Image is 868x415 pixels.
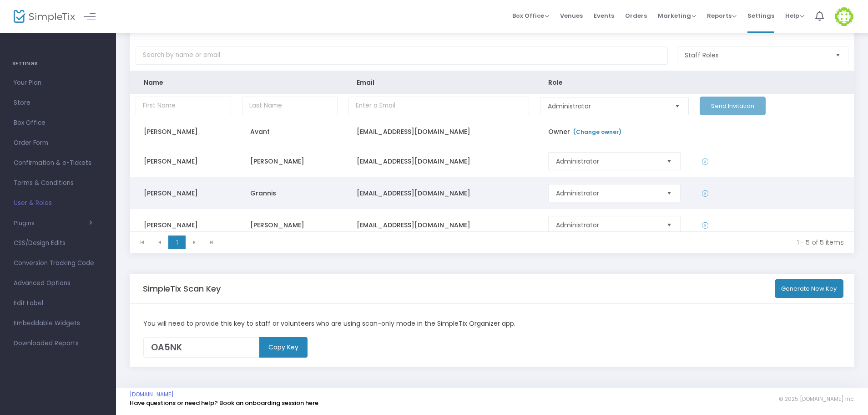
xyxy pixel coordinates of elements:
[512,11,549,20] span: Box Office
[14,117,102,129] span: Box Office
[130,177,237,209] td: [PERSON_NAME]
[259,337,308,358] m-button: Copy Key
[130,71,854,231] div: Data table
[548,127,624,136] span: Owner
[14,97,102,109] span: Store
[136,46,668,65] input: Search by name or email
[130,118,237,145] td: [PERSON_NAME]
[168,236,186,249] span: Page 1
[663,153,676,170] button: Select
[14,197,102,209] span: User & Roles
[572,128,621,136] a: (Change owner)
[237,177,343,209] td: Grannis
[832,46,844,64] button: Select
[625,4,647,27] span: Orders
[556,157,658,166] span: Administrator
[779,395,854,403] span: © 2025 [DOMAIN_NAME] Inc.
[14,277,102,289] span: Advanced Options
[343,145,535,177] td: [EMAIL_ADDRESS][DOMAIN_NAME]
[707,11,737,20] span: Reports
[143,284,221,294] h5: SimpleTix Scan Key
[775,279,844,298] button: Generate New Key
[663,184,676,202] button: Select
[658,11,696,20] span: Marketing
[560,4,583,27] span: Venues
[747,4,774,27] span: Settings
[130,391,174,398] a: [DOMAIN_NAME]
[14,237,102,249] span: CSS/Design Edits
[242,97,338,115] input: Last Name
[130,209,237,241] td: [PERSON_NAME]
[785,11,804,20] span: Help
[130,145,237,177] td: [PERSON_NAME]
[685,51,828,60] span: Staff Roles
[343,118,535,145] td: [EMAIL_ADDRESS][DOMAIN_NAME]
[14,318,102,329] span: Embeddable Widgets
[663,216,676,234] button: Select
[671,97,684,115] button: Select
[14,137,102,149] span: Order Form
[14,177,102,189] span: Terms & Conditions
[556,220,658,230] span: Administrator
[14,257,102,269] span: Conversion Tracking Code
[237,118,343,145] td: Avant
[556,189,658,198] span: Administrator
[14,77,102,89] span: Your Plan
[343,177,535,209] td: [EMAIL_ADDRESS][DOMAIN_NAME]
[237,209,343,241] td: [PERSON_NAME]
[12,55,104,73] h4: SETTINGS
[227,238,844,247] kendo-pager-info: 1 - 5 of 5 items
[594,4,614,27] span: Events
[14,220,92,227] button: Plugins
[348,97,529,115] input: Enter a Email
[14,157,102,169] span: Confirmation & e-Tickets
[535,71,694,94] th: Role
[343,209,535,241] td: [EMAIL_ADDRESS][DOMAIN_NAME]
[548,102,666,111] span: Administrator
[237,145,343,177] td: [PERSON_NAME]
[130,399,318,407] a: Have questions or need help? Book an onboarding session here
[139,319,846,328] div: You will need to provide this key to staff or volunteers who are using scan-only mode in the Simp...
[14,338,102,349] span: Downloaded Reports
[136,97,231,115] input: First Name
[130,71,237,94] th: Name
[343,71,535,94] th: Email
[14,297,102,309] span: Edit Label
